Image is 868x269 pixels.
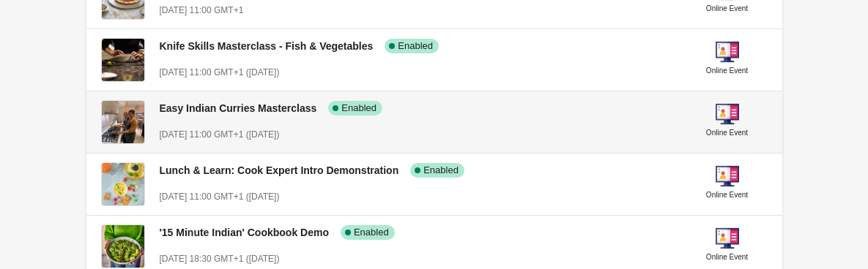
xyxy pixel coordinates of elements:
[160,227,329,238] span: '15 Minute Indian' Cookbook Demo
[706,1,748,16] div: Online Event
[341,102,376,114] span: Enabled
[706,188,748,202] div: Online Event
[423,164,459,176] span: Enabled
[160,129,280,140] span: [DATE] 11:00 GMT+1 ([DATE])
[716,164,739,188] img: online-event-5d64391802a09ceff1f8b055f10f5880.png
[398,40,433,52] span: Enabled
[706,126,748,140] div: Online Event
[716,40,739,64] img: online-event-5d64391802a09ceff1f8b055f10f5880.png
[102,39,144,81] img: Knife Skills Masterclass - Fish & Vegetables
[716,102,739,126] img: online-event-5d64391802a09ceff1f8b055f10f5880.png
[102,101,144,143] img: Easy Indian Curries Masterclass
[160,192,280,202] span: [DATE] 11:00 GMT+1 ([DATE])
[160,5,244,15] span: [DATE] 11:00 GMT+1
[102,163,144,205] img: Lunch & Learn: Cook Expert Intro Demonstration
[160,102,317,114] span: Easy Indian Curries Masterclass
[706,64,748,78] div: Online Event
[716,227,739,250] img: online-event-5d64391802a09ceff1f8b055f10f5880.png
[160,254,280,264] span: [DATE] 18:30 GMT+1 ([DATE])
[160,67,280,77] span: [DATE] 11:00 GMT+1 ([DATE])
[102,225,144,268] img: '15 Minute Indian' Cookbook Demo
[354,227,389,238] span: Enabled
[160,40,374,52] span: Knife Skills Masterclass - Fish & Vegetables
[706,250,748,265] div: Online Event
[160,164,399,176] span: Lunch & Learn: Cook Expert Intro Demonstration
